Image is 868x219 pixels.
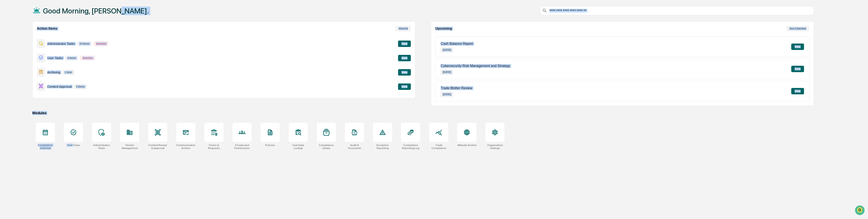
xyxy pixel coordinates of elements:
[791,44,804,50] button: View
[43,7,149,15] h1: Good Morning, [PERSON_NAME].
[74,84,87,89] p: 2 items
[19,32,70,37] div: Start new chat
[31,76,34,79] div: 🗄️
[67,144,80,147] div: User Tasks
[9,32,17,40] img: 8933085812038_c878075ebb4cc5468115_72.jpg
[401,144,420,150] div: Compliance Reporting Log
[94,41,108,46] p: Overdue
[791,88,804,94] button: View
[47,70,60,74] p: Archiving
[66,46,77,51] button: See all
[13,58,34,61] span: [PERSON_NAME]
[441,86,472,90] p: Trade Blotter Review
[4,76,8,79] div: 🖐️
[19,37,59,40] div: We're available if you need us!
[77,41,92,46] p: 70 items
[398,55,411,61] button: View
[4,47,29,51] div: Past conversations
[398,56,411,60] a: View
[47,42,75,45] p: Administrator Tasks
[9,84,27,88] span: Data Lookup
[42,94,52,97] span: Pylon
[345,144,364,150] div: Audit & Document Logs
[204,144,223,150] div: Forms & Requests
[120,144,139,150] div: Vendor Management
[65,56,78,60] p: 4 items
[398,83,411,90] button: View
[791,66,804,72] button: View
[398,41,411,47] button: View
[398,41,411,45] a: View
[398,69,411,76] button: View
[4,9,77,16] p: How can we help?
[30,94,52,97] a: Powered byPylon
[92,144,111,150] div: Administrator Tasks
[35,58,37,61] span: •
[485,144,504,150] div: Organization Settings
[3,82,29,90] a: 🔎Data Lookup
[3,74,29,82] a: 🖐️Preclearance
[441,92,453,97] p: [DATE]
[373,144,392,150] div: Exception Reporting
[786,26,809,31] button: See Calendar
[47,56,63,60] p: User Tasks
[398,84,411,88] a: View
[9,76,27,80] span: Preclearance
[36,144,55,150] div: Compliance Calendar
[289,144,308,150] div: User Data Lookup
[62,70,74,75] p: 1 item
[37,27,57,31] h2: Action Items
[176,144,195,150] div: Communications Archive
[317,144,336,150] div: Compliance Library
[457,144,476,147] div: Website Archive
[29,74,54,82] a: 🗄️Attestations
[441,47,453,53] p: [DATE]
[4,32,12,40] img: 1746055101610-c473b297-6a78-478c-a979-82029cc54cd1
[148,144,167,150] div: Content Review & Approval
[395,26,411,31] button: View All
[441,70,453,75] p: [DATE]
[435,27,452,31] h2: Upcoming
[72,34,77,39] button: Start new chat
[80,56,95,60] p: Overdue
[441,64,510,68] p: Cybersecurity Risk Management and Strategy
[4,84,8,88] div: 🔎
[854,205,866,216] iframe: Open customer support
[429,144,448,150] div: Trade Compliance
[265,144,275,147] div: Policies
[47,85,72,88] p: Content Approval
[232,144,252,150] div: People and Permissions
[32,111,814,115] div: Modules
[398,70,411,74] a: View
[38,58,46,61] span: [DATE]
[4,54,11,61] img: Sigrid Alegria
[35,76,53,80] span: Attestations
[441,42,473,46] p: Cash Balance Report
